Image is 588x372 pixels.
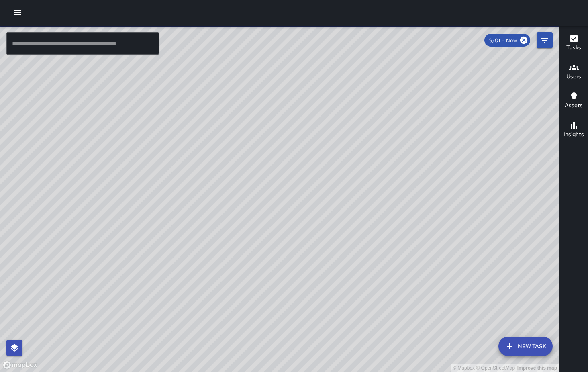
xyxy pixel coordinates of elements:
[559,58,588,87] button: Users
[559,116,588,145] button: Insights
[537,32,553,48] button: Filters
[559,87,588,116] button: Assets
[559,29,588,58] button: Tasks
[565,101,583,110] h6: Assets
[484,37,522,44] span: 9/01 — Now
[484,34,530,47] div: 9/01 — Now
[563,130,584,139] h6: Insights
[566,43,581,52] h6: Tasks
[566,72,581,81] h6: Users
[498,337,553,356] button: New Task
